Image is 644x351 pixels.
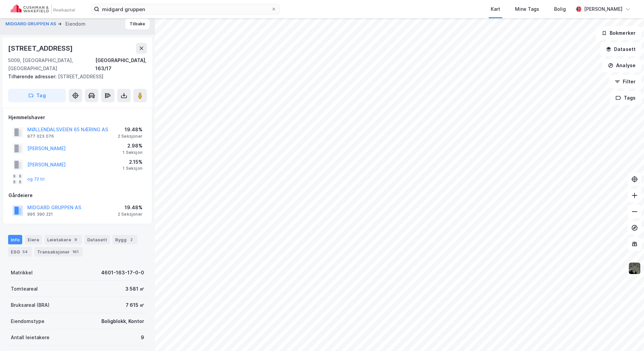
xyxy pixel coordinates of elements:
div: Transaksjoner [34,247,83,256]
div: 1 Seksjon [123,166,142,171]
div: [STREET_ADDRESS] [8,73,141,81]
div: Kart [491,5,500,13]
div: Bolig [554,5,566,13]
div: 19.48% [118,126,142,134]
div: 2.98% [123,142,142,150]
div: Datasett [85,235,110,244]
div: Gårdeiere [8,191,147,199]
div: Kontrollprogram for chat [610,319,644,351]
img: 9k= [628,262,641,275]
div: ESG [8,247,32,256]
img: cushman-wakefield-realkapital-logo.202ea83816669bd177139c58696a8fa1.svg [11,4,75,14]
div: 995 390 221 [27,212,53,217]
iframe: Chat Widget [610,319,644,351]
div: Matrikkel [11,269,33,277]
div: [STREET_ADDRESS] [8,43,74,54]
button: Tags [610,91,641,105]
div: 19.48% [118,204,142,212]
button: MIDGARD GRUPPEN AS [5,21,58,27]
div: Mine Tags [515,5,539,13]
div: 2 [128,236,135,243]
div: 3 581 ㎡ [125,285,144,293]
div: 7 615 ㎡ [126,301,144,309]
input: Søk på adresse, matrikkel, gårdeiere, leietakere eller personer [99,4,271,14]
div: Info [8,235,22,244]
div: 977 023 076 [27,134,54,139]
div: 2 Seksjoner [118,212,142,217]
div: Leietakere [44,235,82,244]
button: Filter [609,75,641,88]
div: Eiere [25,235,42,244]
div: 2 Seksjoner [118,134,142,139]
div: Tomteareal [11,285,38,293]
div: 4601-163-17-0-0 [101,269,144,277]
button: Bokmerker [596,26,641,40]
div: Hjemmelshaver [8,113,147,122]
div: Boligblokk, Kontor [101,317,144,325]
div: [GEOGRAPHIC_DATA], 163/17 [95,56,147,73]
div: Bruksareal (BRA) [11,301,50,309]
button: Analyse [602,59,641,72]
div: 1 Seksjon [123,150,142,155]
div: Antall leietakere [11,333,50,342]
div: Bygg [112,235,137,244]
button: Tag [8,89,66,102]
div: Eiendom [65,20,86,28]
button: Tilbake [125,19,150,29]
div: 2.15% [123,158,142,166]
div: 9 [72,236,79,243]
div: [PERSON_NAME] [584,5,622,13]
button: Datasett [600,43,641,56]
div: Eiendomstype [11,317,44,325]
div: 161 [71,248,80,255]
div: 5009, [GEOGRAPHIC_DATA], [GEOGRAPHIC_DATA] [8,56,95,73]
div: 9 [141,333,144,342]
div: 54 [21,248,29,255]
span: Tilhørende adresser: [8,74,58,79]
